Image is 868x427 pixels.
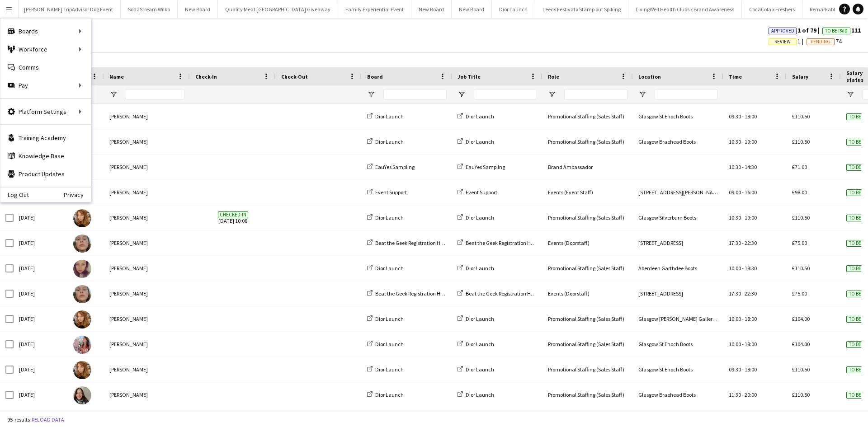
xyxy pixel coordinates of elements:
button: Open Filter Menu [846,90,854,99]
span: - [742,164,744,170]
div: Aberdeen Garthdee Boots [633,256,723,281]
span: Check-In [195,73,217,80]
button: Leeds Festival x Stamp out Spiking [535,0,628,18]
a: Dior Launch [458,366,494,373]
span: 19:00 [745,214,757,221]
span: - [742,189,744,196]
div: [DATE] [14,382,68,407]
img: Rebecca Moore [73,361,91,379]
div: Glasgow Silverburn Boots [633,205,723,230]
div: Events (Doorstaff) [542,281,633,306]
div: Glasgow Braehead Boots [633,382,723,407]
div: [DATE] [14,256,68,281]
span: - [742,113,744,120]
span: £75.00 [792,290,807,297]
div: Glasgow St Enoch Boots [633,332,723,357]
div: [PERSON_NAME] [104,180,190,205]
div: Platform Settings [0,103,91,121]
a: Beat the Geek Registration Host [367,239,447,246]
div: Glasgow [PERSON_NAME] Galleries Boots [633,306,723,331]
span: EauYes Sampling [466,164,505,170]
span: Location [638,73,661,80]
span: Event Support [466,189,497,196]
div: [DATE] [14,332,68,357]
span: 74 [807,37,842,45]
span: £110.50 [792,138,810,145]
span: Dior Launch [466,113,494,120]
span: Role [548,73,559,80]
div: Brand Ambassador [542,155,633,179]
div: [DATE] [14,230,68,255]
span: Dior Launch [375,366,404,373]
div: Promotional Staffing (Sales Staff) [542,129,633,154]
span: 10:30 [729,138,741,145]
button: Open Filter Menu [458,90,466,99]
span: Job Title [458,73,481,80]
span: Dior Launch [375,138,404,145]
a: Dior Launch [458,138,494,145]
span: 17:30 [729,239,741,246]
span: Dior Launch [375,113,404,120]
button: New Board [411,0,452,18]
div: [STREET_ADDRESS] [633,281,723,306]
div: [DATE] [14,281,68,306]
a: Product Updates [0,165,91,183]
button: Reload data [30,415,66,425]
div: Workforce [0,40,91,58]
span: 22:30 [745,239,757,246]
div: [PERSON_NAME] [104,382,190,407]
span: [DATE] 10:08 [195,205,270,230]
span: Check-Out [281,73,308,80]
span: Beat the Geek Registration Host [466,239,538,246]
img: Katie Gates [73,285,91,303]
img: Linda King [73,336,91,354]
a: Dior Launch [367,315,404,322]
span: 11:30 [729,391,741,398]
a: Event Support [458,189,497,196]
span: £71.00 [792,164,807,170]
span: Event Support [375,189,407,196]
span: 10:30 [729,164,741,170]
div: Promotional Staffing (Sales Staff) [542,306,633,331]
div: Glasgow St Enoch Boots [633,104,723,129]
button: Open Filter Menu [109,90,118,99]
input: Job Title Filter Input [474,89,537,100]
a: Dior Launch [458,113,494,120]
button: New Board [452,0,492,18]
div: [PERSON_NAME] [104,281,190,306]
img: Ivana Petrovich Ige [73,386,91,404]
a: Dior Launch [458,214,494,221]
div: Events (Event Staff) [542,180,633,205]
div: Glasgow St Enoch Boots [633,357,723,382]
span: £110.50 [792,265,810,272]
span: - [742,265,744,272]
img: Rebecca Moore [73,209,91,227]
span: Salary [792,73,808,80]
a: Comms [0,58,91,76]
a: Dior Launch [458,391,494,398]
div: [STREET_ADDRESS][PERSON_NAME] [633,180,723,205]
img: Ana Puschiu [73,260,91,278]
span: £104.00 [792,341,810,347]
button: New Board [178,0,218,18]
a: Dior Launch [458,315,494,322]
span: - [742,366,744,373]
button: Family Experiential Event [338,0,411,18]
span: 10:30 [729,214,741,221]
a: Privacy [64,191,91,198]
button: LivingWell Health Clubs x Brand Awareness [628,0,742,18]
a: Dior Launch [367,341,404,347]
a: Dior Launch [367,138,404,145]
button: Open Filter Menu [367,90,375,99]
div: [PERSON_NAME] [104,332,190,357]
span: - [742,341,744,347]
span: Board [367,73,383,80]
span: 22:30 [745,290,757,297]
span: 18:00 [745,113,757,120]
span: - [742,214,744,221]
span: 09:30 [729,366,741,373]
a: Log Out [0,191,29,198]
a: Dior Launch [367,366,404,373]
span: 16:00 [745,189,757,196]
a: Dior Launch [367,214,404,221]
